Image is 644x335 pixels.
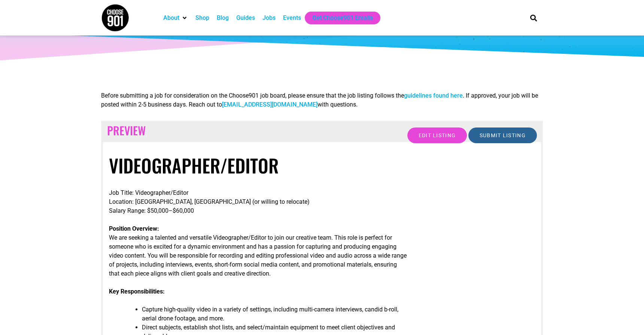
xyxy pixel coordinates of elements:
a: Blog [217,13,229,22]
strong: Position Overview: [109,225,159,232]
a: [EMAIL_ADDRESS][DOMAIN_NAME] [222,101,318,108]
a: Jobs [262,13,276,22]
span: Before submitting a job for consideration on the Choose901 job board, please ensure that the job ... [101,92,538,108]
nav: Main nav [160,12,517,24]
a: guidelines found here [404,92,463,99]
p: Job Title: Videographer/Editor Location: [GEOGRAPHIC_DATA], [GEOGRAPHIC_DATA] (or willing to relo... [109,188,407,215]
p: We are seeking a talented and versatile Videographer/Editor to join our creative team. This role ... [109,224,407,278]
a: Guides [236,13,255,22]
h1: Videographer/Editor [109,154,535,176]
h2: Preview [107,124,537,137]
input: Edit listing [407,127,467,143]
div: Search [528,12,540,24]
div: About [160,12,192,24]
input: Submit Listing [468,127,537,143]
li: Capture high-quality video in a variety of settings, including multi-camera interviews, candid b-... [142,305,407,323]
a: Events [283,13,301,22]
a: Get Choose901 Emails [312,13,373,22]
strong: Key Responsibilities: [109,288,165,295]
a: Shop [195,13,209,22]
a: About [163,13,179,22]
